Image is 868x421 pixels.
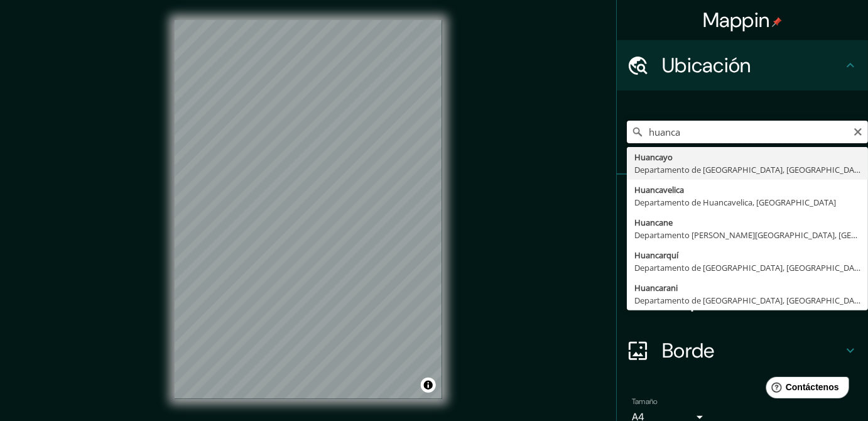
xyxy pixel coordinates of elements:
[634,249,678,261] font: Huancarquí
[617,275,868,325] div: Disposición
[634,295,866,306] font: Departamento de [GEOGRAPHIC_DATA], [GEOGRAPHIC_DATA]
[617,325,868,376] div: Borde
[175,20,442,399] canvas: Mapa
[421,378,436,393] button: Activar o desactivar atribución
[634,282,678,293] font: Huancarani
[617,175,868,225] div: Patas
[634,164,866,175] font: Departamento de [GEOGRAPHIC_DATA], [GEOGRAPHIC_DATA]
[617,40,868,90] div: Ubicación
[617,225,868,275] div: Estilo
[634,184,684,195] font: Huancavelica
[634,217,673,228] font: Huancane
[662,337,715,364] font: Borde
[853,125,863,137] button: Claro
[632,396,658,407] font: Tamaño
[627,121,868,143] input: Elige tu ciudad o zona
[772,17,782,27] img: pin-icon.png
[756,372,854,407] iframe: Lanzador de widgets de ayuda
[703,7,770,33] font: Mappin
[634,262,866,273] font: Departamento de [GEOGRAPHIC_DATA], [GEOGRAPHIC_DATA]
[634,197,836,208] font: Departamento de Huancavelica, [GEOGRAPHIC_DATA]
[662,52,751,79] font: Ubicación
[634,151,673,163] font: Huancayo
